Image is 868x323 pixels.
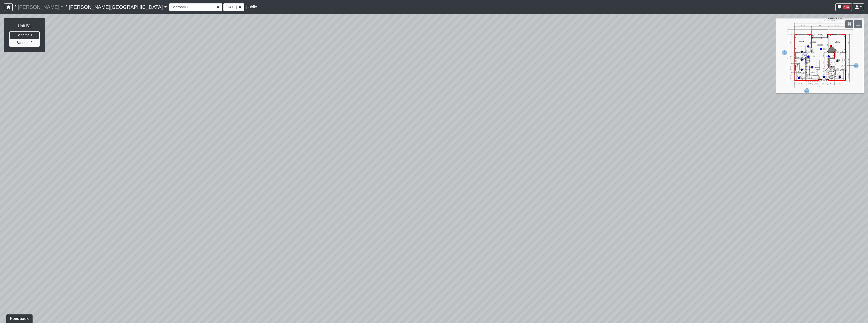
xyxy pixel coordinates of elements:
[9,39,40,47] button: Scheme 2
[13,2,18,12] span: /
[69,2,167,12] a: [PERSON_NAME][GEOGRAPHIC_DATA]
[246,5,257,9] span: public
[9,23,40,28] h6: Unit B1
[4,313,34,323] iframe: Ybug feedback widget
[835,3,852,11] button: 104
[9,31,40,39] button: Scheme 1
[64,2,69,12] span: /
[843,5,850,9] span: 104
[18,2,64,12] a: [PERSON_NAME]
